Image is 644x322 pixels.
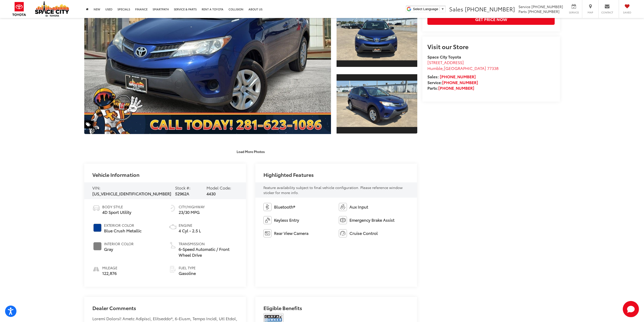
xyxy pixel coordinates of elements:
[441,7,444,11] span: ▼
[427,43,555,50] h2: Visit our Store
[233,147,268,156] button: Load More Photos
[179,246,238,258] span: 6-Speed Automatic / Front Wheel Drive
[263,172,314,177] h2: Highlighted Features
[102,204,131,209] span: Body Style
[104,228,141,234] span: Blue Crush Metallic
[92,265,99,272] i: mileage icon
[93,224,101,232] span: #003D96
[175,191,189,196] span: 52962A
[274,204,295,210] span: Bluetooth®
[568,11,579,14] span: Service
[339,203,347,211] img: Aux Input
[427,13,555,25] button: Get Price Now
[104,246,134,252] span: Gray
[427,65,443,71] span: Humble
[427,59,464,65] span: [STREET_ADDRESS]
[465,5,515,13] span: [PHONE_NUMBER]
[337,74,417,134] a: Expand Photo 2
[528,9,559,14] span: [PHONE_NUMBER]
[427,79,478,85] strong: Service:
[337,7,417,67] a: Expand Photo 1
[339,216,347,224] img: Emergency Brake Assist
[179,209,205,215] span: 23/30 MPG
[263,229,272,237] img: Rear View Camera
[518,9,527,14] span: Parts
[413,7,438,11] span: Select Language
[179,223,201,228] span: Engine
[413,7,444,11] a: Select Language​
[179,204,205,209] span: City/Highway
[623,301,639,317] svg: Start Chat
[179,228,201,234] span: 4 Cyl - 2.5 L
[623,301,639,317] button: Toggle Chat Window
[92,172,139,177] h2: Vehicle Information
[179,241,238,246] span: Transmission
[487,65,498,71] span: 77338
[427,59,498,71] a: [STREET_ADDRESS] Humble,[GEOGRAPHIC_DATA] 77338
[336,14,418,60] img: 2014 Toyota RAV4 LE
[263,216,272,224] img: Keyless Entry
[206,185,231,191] span: Model Code:
[92,305,238,316] h2: Dealer Comments
[102,265,117,270] span: Mileage
[518,4,530,9] span: Service
[93,242,101,250] span: #808080
[104,223,141,228] span: Exterior Color
[169,204,177,212] img: Fuel Economy
[274,230,308,236] span: Rear View Camera
[263,185,403,195] span: Feature availability subject to final vehicle configuration. Please reference window sticker for ...
[339,229,347,237] img: Cruise Control
[206,191,216,196] span: 4430
[35,1,69,17] img: Space City Toyota
[621,11,633,14] span: Saved
[427,73,439,79] span: Sales:
[444,65,486,71] span: [GEOGRAPHIC_DATA]
[84,120,94,128] span: Special
[585,11,596,14] span: Map
[179,265,196,270] span: Fuel Type
[263,203,272,211] img: Bluetooth®
[427,85,474,91] strong: Parts:
[92,191,171,196] span: [US_VEHICLE_IDENTIFICATION_NUMBER]
[104,241,134,246] span: Interior Color
[263,305,409,313] h2: Eligible Benefits
[601,11,613,14] span: Contact
[179,270,196,276] span: Gasoline
[92,185,100,191] span: VIN:
[427,65,498,71] span: ,
[274,217,299,223] span: Keyless Entry
[438,85,474,91] a: [PHONE_NUMBER]
[349,217,394,223] span: Emergency Brake Assist
[336,81,418,127] img: 2014 Toyota RAV4 LE
[102,209,131,215] span: 4D Sport Utility
[442,79,478,85] a: [PHONE_NUMBER]
[531,4,563,9] span: [PHONE_NUMBER]
[175,185,191,191] span: Stock #:
[440,73,476,79] a: [PHONE_NUMBER]
[449,5,463,13] span: Sales
[427,54,461,60] strong: Space City Toyota
[349,230,378,236] span: Cruise Control
[102,270,117,276] span: 122,876
[349,204,368,210] span: Aux Input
